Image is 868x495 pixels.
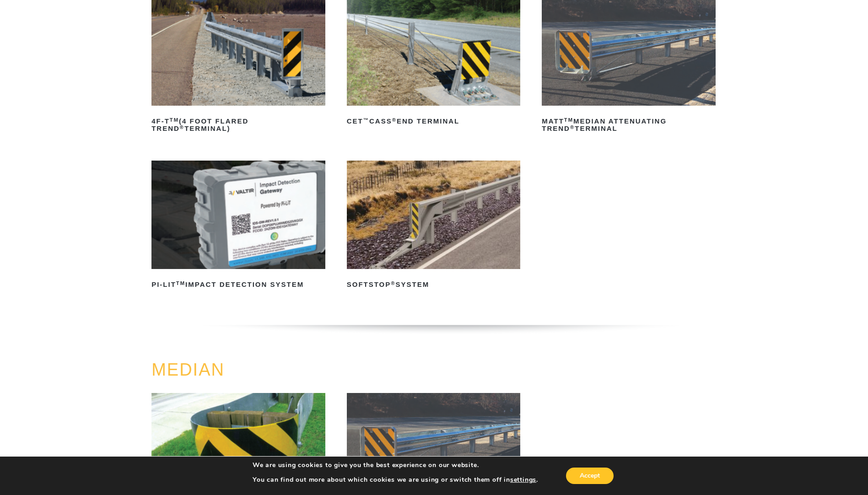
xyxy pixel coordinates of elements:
p: You can find out more about which cookies we are using or switch them off in . [253,476,538,484]
a: PI-LITTMImpact Detection System [151,161,325,292]
sup: ® [180,124,184,130]
h2: 4F-T (4 Foot Flared TREND Terminal) [151,114,325,136]
a: MEDIAN [151,360,225,379]
h2: CET CASS End Terminal [347,114,521,129]
button: settings [510,476,536,484]
sup: ® [570,124,575,130]
sup: ® [392,117,397,123]
h2: SoftStop System [347,277,521,292]
sup: ™ [363,117,369,123]
sup: TM [564,117,573,123]
sup: ® [391,280,395,286]
img: SoftStop System End Terminal [347,161,521,269]
h2: PI-LIT Impact Detection System [151,277,325,292]
p: We are using cookies to give you the best experience on our website. [253,461,538,469]
sup: TM [176,280,185,286]
sup: TM [170,117,179,123]
button: Accept [566,468,614,484]
h2: MATT Median Attenuating TREND Terminal [542,114,716,136]
a: SoftStop®System [347,161,521,292]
